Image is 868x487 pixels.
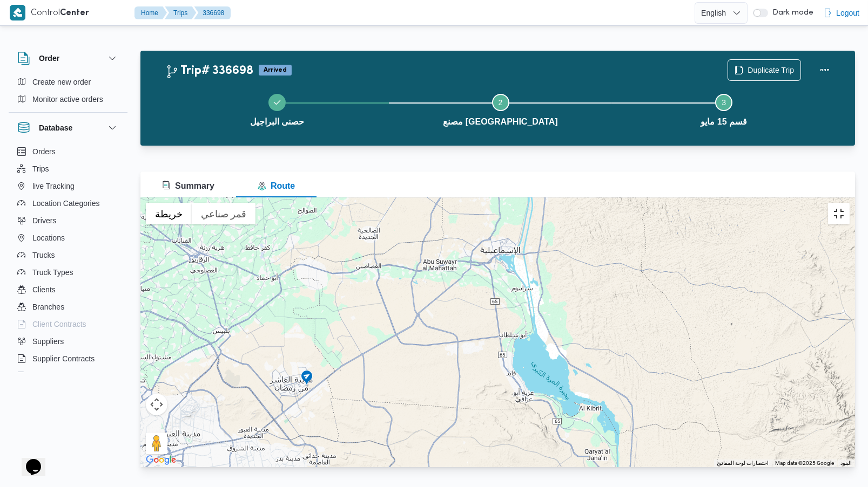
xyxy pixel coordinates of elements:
button: Home [134,6,167,19]
span: Trucks [32,249,55,262]
button: Branches [13,298,123,315]
span: Arrived [259,65,292,76]
span: Drivers [32,214,56,227]
span: مصنع [GEOGRAPHIC_DATA] [443,115,557,128]
span: live Tracking [32,180,75,193]
span: Logout [836,6,859,19]
span: 2 [499,98,503,107]
b: Center [60,9,89,17]
a: ‏فتح هذه المنطقة في "خرائط Google" (يؤدي ذلك إلى فتح نافذة جديدة) [143,453,179,467]
h3: Database [39,121,72,134]
button: Client Contracts [13,315,123,333]
button: Devices [13,367,123,385]
span: Trips [32,162,49,175]
span: Duplicate Trip [748,64,794,77]
button: Supplier Contracts [13,350,123,367]
iframe: chat widget [11,444,45,476]
span: Create new order [32,76,91,88]
button: عرض صور القمر الصناعي [192,203,255,224]
span: Client Contracts [32,318,86,331]
span: Devices [32,369,59,382]
span: Map data ©2025 Google [775,460,834,466]
b: Arrived [264,67,287,73]
span: Summary [162,181,214,190]
span: Route [258,181,295,190]
span: Orders [32,145,56,158]
div: Order [9,73,127,112]
button: Truck Types [13,264,123,281]
span: Monitor active orders [32,93,103,106]
button: Duplicate Trip [728,59,801,81]
span: قسم 15 مايو [701,115,747,128]
button: عرض خريطة الشارع [146,203,192,224]
button: قسم 15 مايو [612,81,836,137]
span: Supplier Contracts [32,352,95,365]
span: Locations [32,231,65,244]
button: Create new order [13,73,123,91]
div: Database [9,143,127,376]
button: Database [17,121,119,134]
img: X8yXhbKr1z7QwAAAABJRU5ErkJggg== [10,5,25,20]
button: Drivers [13,212,123,229]
span: Dark mode [768,9,813,17]
button: اختصارات لوحة المفاتيح [717,459,769,467]
button: Trucks [13,246,123,264]
button: حصنى البراجيل [165,81,389,137]
span: Location Categories [32,197,100,210]
span: حصنى البراجيل [250,115,304,128]
svg: Step 1 is complete [273,98,281,107]
button: Trips [13,160,123,177]
button: Clients [13,281,123,298]
button: اسحب الدليل على الخريطة لفتح "التجوّل الافتراضي". [146,433,167,454]
h2: Trip# 336698 [165,64,253,78]
img: Google [143,453,179,467]
button: Orders [13,143,123,160]
span: Branches [32,300,64,313]
span: Clients [32,283,56,296]
span: 3 [722,98,726,107]
button: عناصر التحكّم بطريقة عرض الخريطة [146,394,167,415]
button: Suppliers [13,333,123,350]
a: البنود [840,460,852,466]
button: تبديل إلى العرض ملء الشاشة [828,203,850,224]
button: Location Categories [13,195,123,212]
h3: Order [39,52,59,65]
button: Actions [814,59,836,81]
button: Trips [165,6,196,19]
button: Monitor active orders [13,91,123,108]
button: Order [17,52,119,65]
button: Logout [819,2,864,24]
button: مصنع [GEOGRAPHIC_DATA] [389,81,613,137]
button: Locations [13,229,123,246]
span: Suppliers [32,335,64,348]
button: 336698 [194,6,231,19]
span: Truck Types [32,266,73,279]
button: live Tracking [13,177,123,195]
